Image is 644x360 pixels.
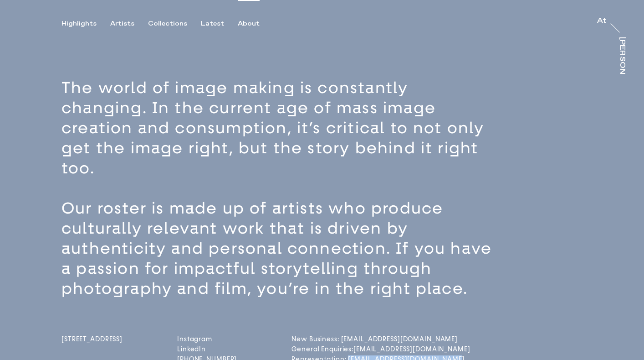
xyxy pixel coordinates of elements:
button: Highlights [61,20,110,28]
a: At [597,17,606,26]
div: Artists [110,20,134,28]
p: Our roster is made up of artists who produce culturally relevant work that is driven by authentic... [61,198,504,299]
span: [STREET_ADDRESS] [61,335,123,343]
a: LinkedIn [177,345,237,353]
button: Artists [110,20,148,28]
button: Collections [148,20,201,28]
a: General Enquiries:[EMAIL_ADDRESS][DOMAIN_NAME] [291,345,363,353]
div: [PERSON_NAME] [618,37,626,107]
div: Latest [201,20,224,28]
button: About [238,20,273,28]
button: Latest [201,20,238,28]
p: The world of image making is constantly changing. In the current age of mass image creation and c... [61,78,504,178]
div: Highlights [61,20,97,28]
a: [PERSON_NAME] [617,37,626,74]
a: New Business: [EMAIL_ADDRESS][DOMAIN_NAME] [291,335,363,343]
div: About [238,20,260,28]
a: Instagram [177,335,237,343]
div: Collections [148,20,187,28]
